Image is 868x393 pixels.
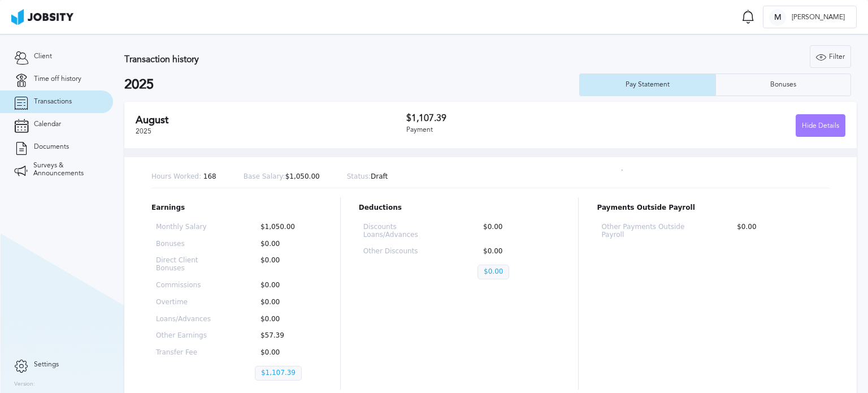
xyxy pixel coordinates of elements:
[765,81,802,89] div: Bonuses
[151,173,216,181] p: 168
[406,126,626,134] div: Payment
[255,299,318,306] p: $0.00
[363,248,441,256] p: Other Discounts
[715,74,852,96] button: Bonuses
[763,6,857,28] button: M[PERSON_NAME]
[796,115,845,137] div: Hide Details
[731,223,825,239] p: $0.00
[579,74,715,96] button: Pay Statement
[359,204,561,212] p: Deductions
[156,316,219,323] p: Loans/Advances
[478,248,555,256] p: $0.00
[478,265,509,279] p: $0.00
[255,332,318,340] p: $57.39
[255,223,318,231] p: $1,050.00
[244,173,320,181] p: $1,050.00
[34,361,59,369] span: Settings
[769,9,786,26] div: M
[255,240,318,248] p: $0.00
[244,172,285,180] span: Base Salary:
[136,127,151,135] span: 2025
[136,114,406,126] h2: August
[156,257,219,273] p: Direct Client Bonuses
[255,282,318,290] p: $0.00
[786,14,850,21] span: [PERSON_NAME]
[255,366,302,381] p: $1,107.39
[601,223,695,239] p: Other Payments Outside Payroll
[151,172,201,180] span: Hours Worked:
[597,204,830,212] p: Payments Outside Payroll
[34,120,61,128] span: Calendar
[796,114,845,137] button: Hide Details
[478,223,555,239] p: $0.00
[33,162,99,178] span: Surveys & Announcements
[347,172,371,180] span: Status:
[14,381,35,388] label: Version:
[151,204,322,212] p: Earnings
[11,9,73,25] img: ab4bad089aa723f57921c736e9817d99.png
[156,223,219,231] p: Monthly Salary
[156,349,219,357] p: Transfer Fee
[34,75,81,83] span: Time off history
[156,299,219,306] p: Overtime
[363,223,441,239] p: Discounts Loans/Advances
[810,45,851,68] button: Filter
[156,332,219,340] p: Other Earnings
[124,77,579,93] h2: 2025
[156,282,219,290] p: Commissions
[124,54,522,64] h3: Transaction history
[255,349,318,357] p: $0.00
[34,98,72,106] span: Transactions
[347,173,388,181] p: Draft
[156,240,219,248] p: Bonuses
[255,316,318,323] p: $0.00
[34,143,69,151] span: Documents
[620,81,675,89] div: Pay Statement
[34,53,52,61] span: Client
[406,113,626,123] h3: $1,107.39
[255,257,318,273] p: $0.00
[810,46,850,68] div: Filter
